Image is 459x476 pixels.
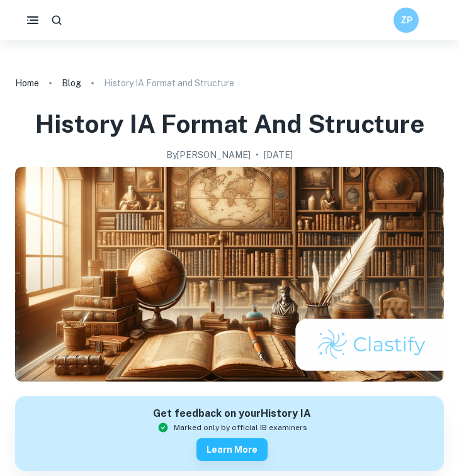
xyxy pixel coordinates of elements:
h1: History IA Format and Structure [35,107,424,140]
a: Home [15,74,39,92]
button: ZP [394,8,419,33]
a: Blog [62,74,81,92]
h6: Get feedback on your History IA [153,406,311,422]
span: Marked only by official IB examiners [174,422,307,433]
img: History IA Format and Structure cover image [15,167,444,382]
a: Get feedback on yourHistory IAMarked only by official IB examinersLearn more [15,396,444,471]
button: Learn more [196,438,268,461]
p: • [256,148,259,162]
h6: ZP [399,13,414,27]
h2: [DATE] [264,148,293,162]
h2: By [PERSON_NAME] [166,148,251,162]
p: History IA Format and Structure [104,76,234,90]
